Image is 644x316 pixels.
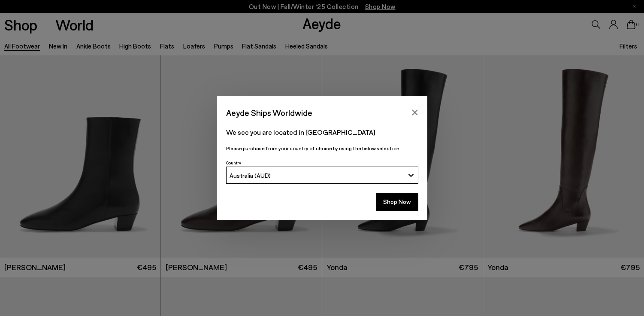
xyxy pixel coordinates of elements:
button: Shop Now [376,193,418,211]
span: Australia (AUD) [230,172,271,179]
p: Please purchase from your country of choice by using the below selection: [226,144,418,152]
p: We see you are located in [GEOGRAPHIC_DATA] [226,127,418,137]
span: Country [226,160,241,165]
button: Close [408,106,421,119]
span: Aeyde Ships Worldwide [226,105,312,120]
